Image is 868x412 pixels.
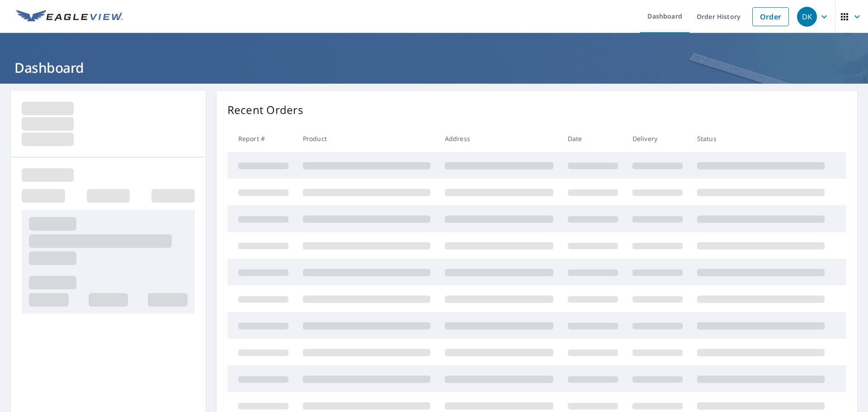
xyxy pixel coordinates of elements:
[625,125,690,152] th: Delivery
[690,125,832,152] th: Status
[227,125,296,152] th: Report #
[227,102,303,118] p: Recent Orders
[797,7,817,27] div: DK
[752,7,789,26] a: Order
[11,58,857,77] h1: Dashboard
[438,125,561,152] th: Address
[16,10,123,24] img: EV Logo
[296,125,438,152] th: Product
[561,125,625,152] th: Date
